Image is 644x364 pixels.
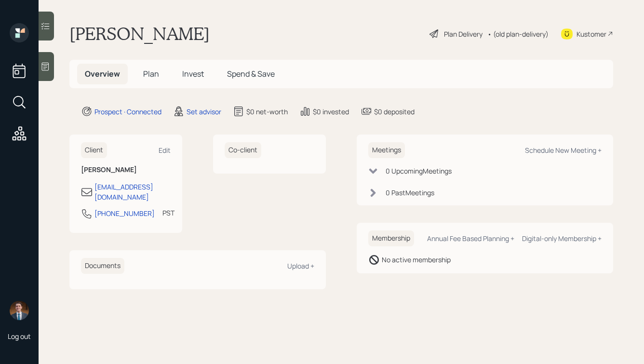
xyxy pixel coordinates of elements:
div: Schedule New Meeting + [525,146,602,155]
div: Kustomer [577,29,606,39]
div: [PHONE_NUMBER] [94,208,155,218]
div: Set advisor [187,107,221,117]
img: hunter_neumayer.jpg [10,301,29,320]
h6: Documents [81,258,124,274]
div: 0 Past Meeting s [386,188,434,198]
div: • (old plan-delivery) [487,29,549,39]
div: Upload + [287,261,314,270]
h6: Membership [368,230,414,246]
span: Overview [85,68,120,79]
div: Prospect · Connected [94,107,161,117]
div: $0 deposited [374,107,415,117]
span: Plan [143,68,159,79]
h6: Client [81,142,107,158]
div: Log out [8,332,31,341]
div: Edit [159,146,171,155]
h6: Meetings [368,142,405,158]
div: $0 invested [313,107,349,117]
h1: [PERSON_NAME] [69,23,210,44]
div: Digital-only Membership + [522,234,602,243]
div: Annual Fee Based Planning + [427,234,514,243]
span: Invest [182,68,204,79]
span: Spend & Save [227,68,275,79]
div: 0 Upcoming Meeting s [386,166,452,176]
div: PST [162,208,174,218]
div: [EMAIL_ADDRESS][DOMAIN_NAME] [94,182,171,202]
div: No active membership [382,255,451,265]
div: $0 net-worth [246,107,288,117]
h6: Co-client [225,142,261,158]
h6: [PERSON_NAME] [81,166,171,174]
div: Plan Delivery [444,29,483,39]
